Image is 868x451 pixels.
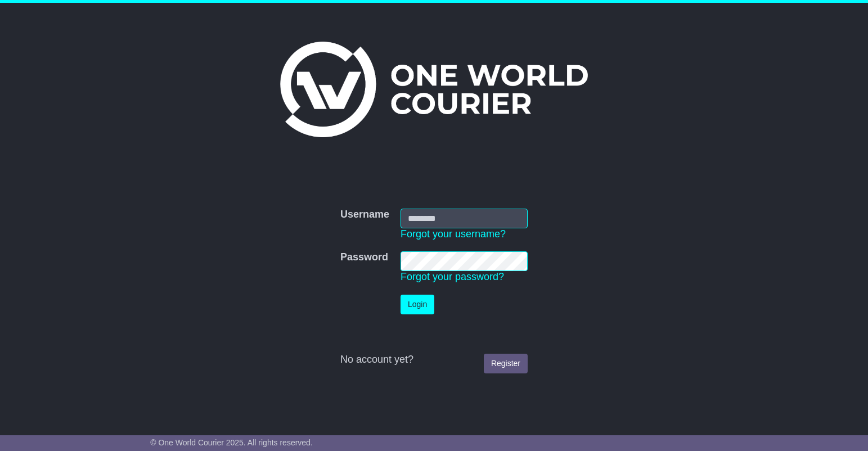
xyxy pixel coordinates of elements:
[340,209,389,221] label: Username
[280,42,587,137] img: One World
[340,251,388,264] label: Password
[150,438,313,447] span: © One World Courier 2025. All rights reserved.
[401,295,434,314] button: Login
[484,354,528,373] a: Register
[340,354,528,366] div: No account yet?
[401,271,504,282] a: Forgot your password?
[401,228,506,240] a: Forgot your username?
